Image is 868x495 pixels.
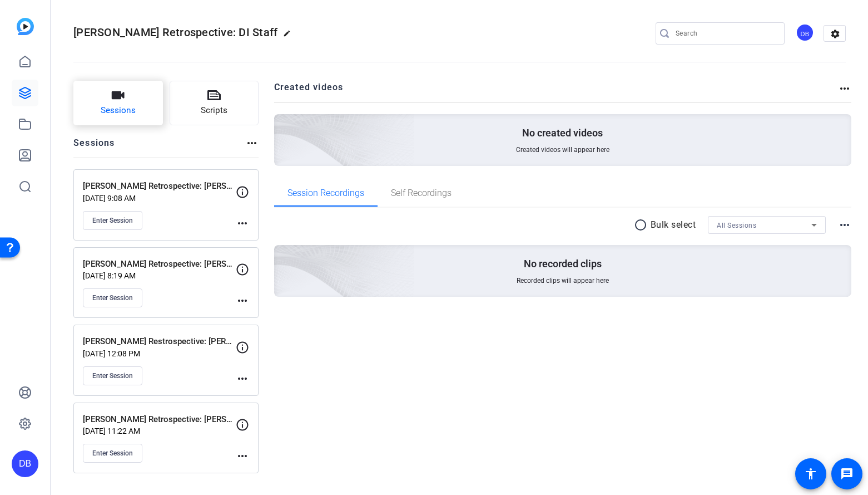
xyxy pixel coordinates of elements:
button: Enter Session [83,211,142,230]
mat-icon: message [840,467,854,481]
span: Enter Session [92,216,133,225]
p: [DATE] 12:08 PM [83,349,236,358]
img: Creted videos background [150,4,415,246]
span: Scripts [201,104,227,117]
p: [PERSON_NAME] Retrospective: [PERSON_NAME] [83,180,236,193]
mat-icon: more_horiz [236,449,249,463]
span: Self Recordings [391,189,452,198]
span: Recorded clips will appear here [517,276,609,285]
mat-icon: more_horiz [838,82,851,95]
mat-icon: more_horiz [245,136,259,150]
mat-icon: more_horiz [236,294,249,307]
div: DB [12,450,38,477]
h2: Sessions [73,136,115,158]
span: [PERSON_NAME] Retrospective: DI Staff [73,26,277,39]
span: Enter Session [92,371,133,380]
mat-icon: settings [824,26,846,42]
button: Scripts [170,81,259,125]
p: No created videos [522,126,603,140]
p: No recorded clips [524,257,602,271]
span: All Sessions [717,222,756,229]
p: Bulk select [651,218,696,232]
ngx-avatar: David Breisch [796,23,815,43]
img: blue-gradient.svg [17,18,34,35]
div: DB [796,23,814,42]
input: Search [676,27,776,40]
img: embarkstudio-empty-session.png [150,135,415,376]
p: [DATE] 8:19 AM [83,271,236,280]
p: [PERSON_NAME] Retrospective: [PERSON_NAME] [83,413,236,426]
mat-icon: radio_button_unchecked [634,218,651,232]
span: Enter Session [92,293,133,302]
mat-icon: more_horiz [236,372,249,385]
p: [DATE] 9:08 AM [83,194,236,203]
button: Enter Session [83,288,142,307]
span: Session Recordings [287,189,364,198]
p: [PERSON_NAME] Retrospective: [PERSON_NAME] [83,258,236,271]
mat-icon: more_horiz [838,218,851,232]
span: Created videos will appear here [516,145,609,154]
mat-icon: edit [283,30,296,43]
mat-icon: accessibility [804,467,817,481]
button: Enter Session [83,444,142,463]
button: Sessions [73,81,163,125]
p: [PERSON_NAME] Restrospective: [PERSON_NAME] [83,335,236,348]
button: Enter Session [83,366,142,385]
p: [DATE] 11:22 AM [83,427,236,435]
mat-icon: more_horiz [236,217,249,230]
h2: Created videos [274,81,839,102]
span: Sessions [101,104,136,117]
span: Enter Session [92,449,133,458]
